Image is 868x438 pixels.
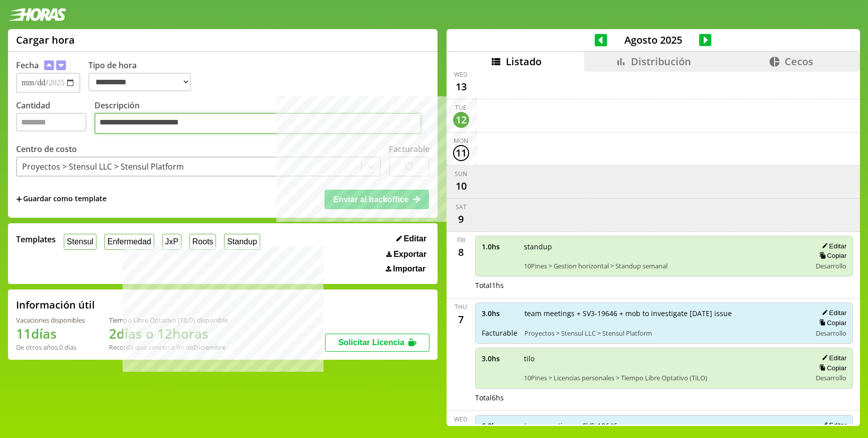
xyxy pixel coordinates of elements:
[16,343,85,352] div: De otros años: 0 días
[453,145,469,161] div: 11
[482,354,517,363] span: 3.0 hs
[333,195,408,204] span: Enviar al backoffice
[819,354,846,362] button: Editar
[816,251,846,260] button: Copiar
[16,234,56,245] span: Templates
[389,143,429,155] label: Facturable
[819,309,846,317] button: Editar
[453,178,469,194] div: 10
[453,211,469,227] div: 9
[88,60,199,93] label: Tipo de hora
[816,364,846,372] button: Copiar
[453,311,469,327] div: 7
[819,421,846,429] button: Editar
[482,421,517,430] span: 6.0 hs
[16,113,86,131] input: Cantidad
[816,319,846,327] button: Copiar
[338,338,404,347] span: Solicitar Licencia
[383,249,429,259] button: Exportar
[16,100,94,136] label: Cantidad
[816,261,846,270] span: Desarrollo
[819,242,846,250] button: Editar
[104,234,154,249] button: Enfermedad
[16,33,75,47] h1: Cargar hora
[109,316,228,325] div: Tiempo Libre Optativo (TiLO) disponible
[607,33,699,47] span: Agosto 2025
[524,329,805,338] span: Proyectos > Stensul LLC > Stensul Platform
[475,393,853,402] div: Total 6 hs
[524,373,805,382] span: 10Pines > Licencias personales > Tiempo Libre Optativo (TiLO)
[454,70,468,79] div: Wed
[22,161,184,172] div: Proyectos > Stensul LLC > Stensul Platform
[8,8,66,21] img: logotipo
[455,170,467,178] div: Sun
[785,55,813,68] span: Cecos
[524,242,805,251] span: standup
[94,100,429,136] label: Descripción
[524,261,805,270] span: 10Pines > Gestion horizontal > Standup semanal
[482,328,517,338] span: Facturable
[162,234,181,249] button: JxP
[324,190,429,209] button: Enviar al backoffice
[16,60,39,71] label: Fecha
[393,250,426,259] span: Exportar
[88,73,191,91] select: Tipo de hora
[816,329,846,338] span: Desarrollo
[475,280,853,290] div: Total 1 hs
[455,103,467,112] div: Tue
[16,143,77,155] label: Centro de costo
[453,79,469,95] div: 13
[224,234,260,249] button: Standup
[109,325,228,343] h1: 2 días o 12 horas
[393,264,425,273] span: Importar
[193,343,226,352] b: Diciembre
[393,234,429,244] button: Editar
[94,113,421,134] textarea: Descripción
[64,234,96,249] button: Stensul
[524,421,805,430] span: team meetings + SV3-19646
[453,112,469,128] div: 12
[631,55,691,68] span: Distribución
[16,316,85,325] div: Vacaciones disponibles
[16,325,85,343] h1: 11 días
[482,309,517,318] span: 3.0 hs
[109,343,228,352] div: Recordá que vencen a fin de
[16,194,106,205] span: +Guardar como template
[454,415,468,423] div: Wed
[447,72,860,424] div: scrollable content
[482,242,517,251] span: 1.0 hs
[524,354,805,363] span: tilo
[189,234,216,249] button: Roots
[455,303,467,311] div: Thu
[456,203,467,211] div: Sat
[506,55,541,68] span: Listado
[524,309,805,318] span: team meetings + SV3-19646 + mob to investigate [DATE] issue
[16,298,95,312] h2: Información útil
[454,136,468,145] div: Mon
[457,236,465,244] div: Fri
[16,194,22,205] span: +
[404,234,426,243] span: Editar
[453,244,469,260] div: 8
[325,334,429,352] button: Solicitar Licencia
[816,373,846,382] span: Desarrollo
